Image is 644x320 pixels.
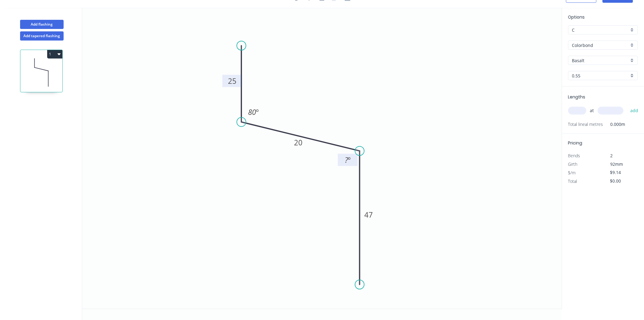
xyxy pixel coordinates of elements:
[345,155,348,165] tspan: ?
[611,153,613,158] span: 2
[572,73,629,79] input: Thickness
[611,161,623,167] span: 92mm
[568,153,580,158] span: Bends
[348,155,351,165] tspan: º
[47,50,62,59] button: 1
[568,94,586,100] span: Lengths
[228,76,236,86] tspan: 25
[248,107,256,117] tspan: 80
[568,140,583,146] span: Pricing
[590,106,594,115] span: at
[568,161,578,167] span: Girth
[568,14,585,20] span: Options
[365,210,373,220] tspan: 47
[568,178,577,184] span: Total
[256,107,259,117] tspan: º
[572,42,629,48] input: Material
[627,105,642,116] button: add
[603,120,625,129] span: 0.000m
[20,31,64,41] button: Add tapered flashing
[572,57,629,64] input: Colour
[294,137,303,148] tspan: 20
[20,20,64,29] button: Add flashing
[568,170,576,176] span: $/m
[82,8,562,309] svg: 0
[568,120,603,129] span: Total lineal metres
[572,27,629,33] input: Price level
